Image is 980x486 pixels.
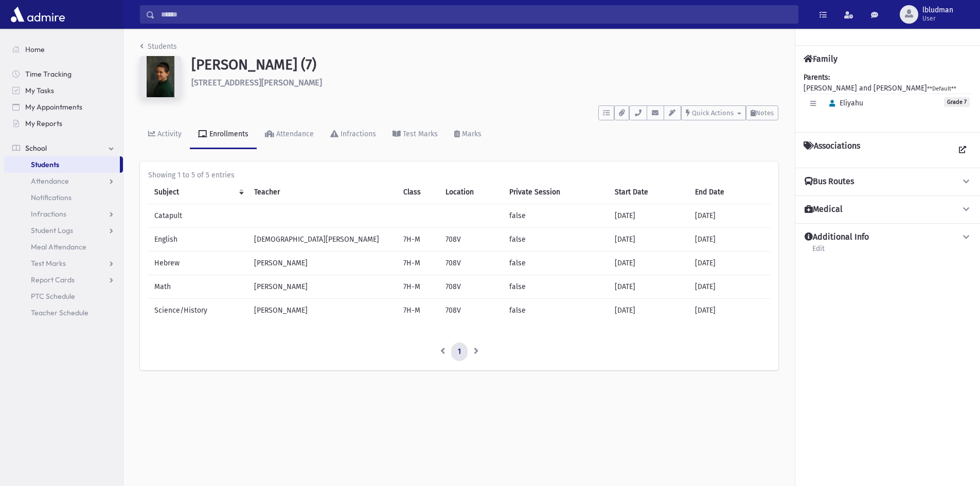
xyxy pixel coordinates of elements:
div: Attendance [274,130,314,138]
h4: Medical [805,204,843,215]
span: Meal Attendance [31,242,86,251]
td: [DATE] [689,275,770,299]
td: 7H-M [397,275,440,299]
a: Enrollments [190,120,257,149]
b: Parents: [804,73,830,82]
span: Grade 7 [944,97,970,107]
a: My Tasks [4,82,123,99]
div: Test Marks [401,130,438,138]
button: Additional Info [804,232,972,243]
div: [PERSON_NAME] and [PERSON_NAME] [804,72,972,124]
span: My Appointments [25,102,82,112]
a: Students [140,42,177,51]
h4: Bus Routes [805,176,854,187]
div: Activity [155,130,182,138]
td: [DATE] [689,228,770,251]
span: Student Logs [31,226,73,235]
td: [PERSON_NAME] [248,251,397,275]
th: Teacher [248,181,397,204]
th: Subject [148,181,248,204]
img: AdmirePro [8,4,67,25]
a: Report Cards [4,272,123,288]
a: Student Logs [4,222,123,239]
th: End Date [689,181,770,204]
span: Time Tracking [25,69,72,79]
td: [DATE] [689,204,770,228]
button: Bus Routes [804,176,972,187]
th: Location [439,181,503,204]
a: Time Tracking [4,66,123,82]
th: Class [397,181,440,204]
td: [DATE] [609,275,689,299]
div: Marks [460,130,482,138]
input: Search [155,5,798,24]
th: Start Date [609,181,689,204]
td: 708V [439,228,503,251]
span: Quick Actions [692,109,734,117]
a: View all Associations [953,141,972,159]
td: English [148,228,248,251]
span: Infractions [31,209,66,219]
div: Enrollments [207,130,248,138]
td: [DATE] [689,251,770,275]
a: My Appointments [4,99,123,115]
span: lbludman [922,6,953,14]
button: Medical [804,204,972,215]
td: [DATE] [609,251,689,275]
td: false [503,275,608,299]
button: Quick Actions [681,105,746,120]
a: Marks [446,120,490,149]
td: 708V [439,251,503,275]
td: [PERSON_NAME] [248,299,397,322]
a: Teacher Schedule [4,304,123,321]
td: Science/History [148,299,248,322]
a: Home [4,41,123,58]
a: Edit [812,243,825,261]
a: My Reports [4,115,123,132]
td: Math [148,275,248,299]
span: Notes [756,109,774,117]
span: User [922,14,953,23]
span: Attendance [31,176,69,186]
nav: breadcrumb [140,41,177,56]
span: My Tasks [25,86,54,95]
a: Attendance [4,173,123,189]
a: Students [4,156,120,173]
td: Catapult [148,204,248,228]
span: Test Marks [31,259,66,268]
a: 1 [451,343,468,361]
td: [PERSON_NAME] [248,275,397,299]
a: Infractions [4,206,123,222]
td: 7H-M [397,299,440,322]
a: PTC Schedule [4,288,123,304]
td: false [503,299,608,322]
h6: [STREET_ADDRESS][PERSON_NAME] [191,78,778,87]
span: Students [31,160,59,169]
td: false [503,204,608,228]
a: Notifications [4,189,123,206]
span: PTC Schedule [31,292,75,301]
h4: Additional Info [805,232,869,243]
span: Teacher Schedule [31,308,88,317]
td: [DEMOGRAPHIC_DATA][PERSON_NAME] [248,228,397,251]
span: Eliyahu [825,99,863,107]
td: false [503,228,608,251]
a: Activity [140,120,190,149]
a: School [4,140,123,156]
h4: Associations [804,141,860,159]
div: Infractions [338,130,376,138]
td: 708V [439,299,503,322]
span: Report Cards [31,275,75,284]
h4: Family [804,54,838,64]
span: Notifications [31,193,72,202]
td: Hebrew [148,251,248,275]
td: [DATE] [689,299,770,322]
span: Home [25,45,45,54]
td: [DATE] [609,204,689,228]
td: [DATE] [609,299,689,322]
a: Infractions [322,120,384,149]
span: School [25,143,47,153]
span: My Reports [25,119,62,128]
div: Showing 1 to 5 of 5 entries [148,170,770,181]
a: Attendance [257,120,322,149]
